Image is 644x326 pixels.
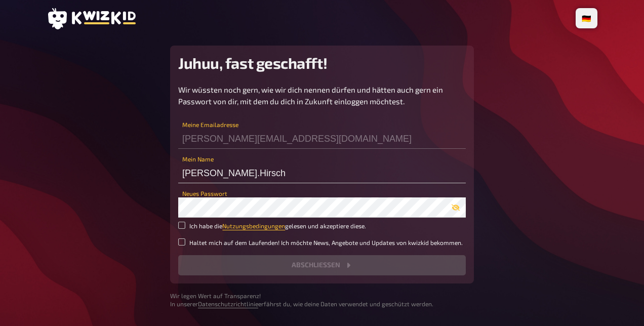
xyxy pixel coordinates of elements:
[178,84,466,107] p: Wir wüssten noch gern, wie wir dich nennen dürfen und hätten auch gern ein Passwort von dir, mit ...
[222,222,285,229] a: Nutzungsbedingungen
[178,129,466,149] input: Meine Emailadresse
[578,10,595,26] li: 🇩🇪
[178,255,466,275] button: Abschließen
[178,163,466,183] input: Mein Name
[198,300,258,307] a: Datenschutzrichtlinie
[189,222,366,230] small: Ich habe die gelesen und akzeptiere diese.
[170,292,474,309] small: Wir legen Wert auf Transparenz! In unserer erfährst du, wie deine Daten verwendet und geschützt w...
[189,238,463,247] small: Haltet mich auf dem Laufenden! Ich möchte News, Angebote und Updates von kwizkid bekommen.
[178,54,466,72] h2: Juhuu, fast geschafft!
